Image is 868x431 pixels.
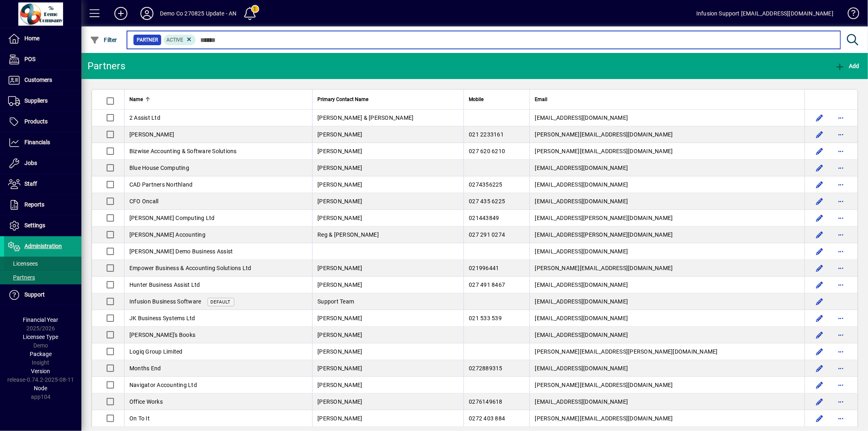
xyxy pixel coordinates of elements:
span: Reg & [PERSON_NAME] [317,231,379,238]
span: [PERSON_NAME][EMAIL_ADDRESS][DOMAIN_NAME] [535,265,673,271]
span: [PERSON_NAME] [317,348,362,355]
span: [PERSON_NAME] [317,365,362,372]
span: [PERSON_NAME] [317,148,362,154]
button: Edit [813,378,826,391]
button: More options [834,195,847,208]
span: [PERSON_NAME][EMAIL_ADDRESS][DOMAIN_NAME] [535,148,673,154]
span: [EMAIL_ADDRESS][PERSON_NAME][DOMAIN_NAME] [535,215,673,221]
span: [PERSON_NAME] [317,281,362,288]
button: Edit [813,262,826,275]
span: Primary Contact Name [317,95,368,104]
span: [PERSON_NAME] [317,181,362,188]
button: More options [834,145,847,158]
span: Licensees [8,260,38,267]
button: Edit [813,295,826,308]
button: Edit [813,178,826,191]
span: Name [129,95,143,104]
span: Months End [129,365,161,372]
button: Edit [813,111,826,124]
span: [PERSON_NAME][EMAIL_ADDRESS][DOMAIN_NAME] [535,415,673,422]
button: More options [834,128,847,141]
button: More options [834,245,847,258]
button: More options [834,262,847,275]
a: Settings [4,215,81,236]
span: [EMAIL_ADDRESS][DOMAIN_NAME] [535,181,628,188]
span: Staff [24,180,37,187]
span: [PERSON_NAME] [317,198,362,205]
div: Demo Co 270825 Update - AN [160,7,237,20]
span: [PERSON_NAME] [317,382,362,388]
span: Support [24,291,45,298]
span: [EMAIL_ADDRESS][DOMAIN_NAME] [535,198,628,205]
span: [PERSON_NAME] [317,398,362,405]
button: Edit [813,412,826,425]
span: Logiq Group Limited [129,348,183,355]
div: Email [535,95,800,104]
span: Support Team [317,298,354,305]
a: POS [4,49,81,70]
a: Financials [4,132,81,153]
button: More options [834,228,847,241]
a: Products [4,112,81,132]
span: 021 533 539 [469,315,502,321]
span: [PERSON_NAME] & [PERSON_NAME] [317,114,413,121]
button: Edit [813,128,826,141]
span: [PERSON_NAME] [317,332,362,338]
a: Licensees [4,257,81,270]
div: Partners [87,59,125,73]
button: More options [834,328,847,341]
span: [PERSON_NAME][EMAIL_ADDRESS][PERSON_NAME][DOMAIN_NAME] [535,348,718,355]
span: Licensee Type [23,334,59,340]
span: Bizwise Accounting & Software Solutions [129,148,237,154]
span: Empower Business & Accounting Solutions Ltd [129,265,251,271]
span: 027 620 6210 [469,148,505,154]
span: Partner [137,36,158,44]
span: Version [31,368,50,374]
span: [EMAIL_ADDRESS][DOMAIN_NAME] [535,315,628,321]
span: [EMAIL_ADDRESS][DOMAIN_NAME] [535,365,628,372]
span: CAD Partners Northland [129,181,193,188]
span: 021996441 [469,265,499,271]
span: Reports [24,201,44,208]
span: Hunter Business Assist Ltd [129,281,200,288]
span: [PERSON_NAME] [317,165,362,171]
mat-chip: Activation Status: Active [164,35,196,45]
div: Mobile [469,95,525,104]
span: Financial Year [23,317,59,323]
span: Office Works [129,398,163,405]
button: Filter [88,33,119,47]
div: Name [129,95,307,104]
span: Settings [24,222,45,229]
span: Infusion Business Software [129,298,201,305]
button: Edit [813,211,826,224]
span: Partners [8,274,35,281]
span: [PERSON_NAME] [317,315,362,321]
span: [EMAIL_ADDRESS][DOMAIN_NAME] [535,398,628,405]
a: Home [4,29,81,49]
span: JK Business Systems Ltd [129,315,195,321]
a: Jobs [4,153,81,174]
span: [EMAIL_ADDRESS][DOMAIN_NAME] [535,281,628,288]
button: More options [834,178,847,191]
span: [PERSON_NAME] [317,215,362,221]
span: 021443849 [469,215,499,221]
a: Staff [4,174,81,194]
span: Package [30,351,52,357]
button: Edit [813,161,826,174]
span: [PERSON_NAME] [317,131,362,138]
span: 0276149618 [469,398,503,405]
span: Administration [24,243,62,249]
a: Reports [4,195,81,215]
a: Suppliers [4,91,81,111]
span: [EMAIL_ADDRESS][DOMAIN_NAME] [535,248,628,255]
span: Navigator Accounting Ltd [129,382,197,388]
span: On To It [129,415,150,422]
button: More options [834,278,847,291]
button: Edit [813,195,826,208]
span: [PERSON_NAME]'s Books [129,332,195,338]
span: Email [535,95,547,104]
span: POS [24,56,35,62]
button: More options [834,395,847,408]
button: Add [833,59,861,73]
button: Add [108,6,134,21]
